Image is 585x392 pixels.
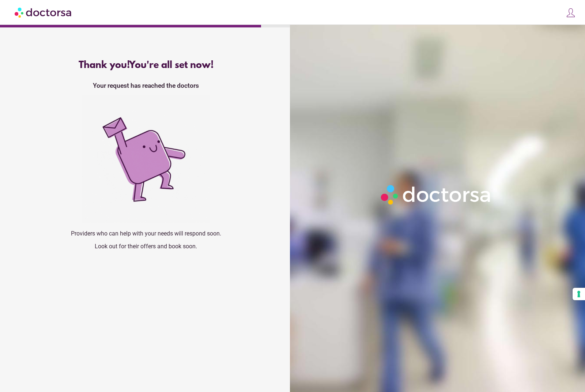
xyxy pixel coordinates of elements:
[378,182,495,208] img: Logo-Doctorsa-trans-White-partial-flat.png
[82,95,210,223] img: success
[26,60,266,71] div: Thank you!
[15,4,72,20] img: Doctorsa.com
[573,288,585,300] button: Your consent preferences for tracking technologies
[26,230,266,237] p: Providers who can help with your needs will respond soon.
[93,82,199,89] strong: Your request has reached the doctors
[26,243,266,250] p: Look out for their offers and book soon.
[129,60,214,71] span: You're all set now!
[566,8,576,18] img: icons8-customer-100.png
